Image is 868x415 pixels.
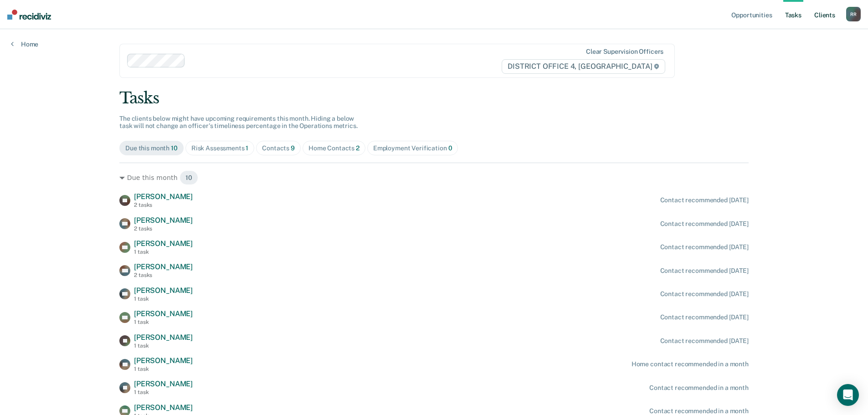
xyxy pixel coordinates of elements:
span: [PERSON_NAME] [134,379,193,388]
span: [PERSON_NAME] [134,403,193,412]
span: DISTRICT OFFICE 4, [GEOGRAPHIC_DATA] [502,59,665,74]
span: 2 [356,144,360,152]
div: Contact recommended [DATE] [660,267,749,275]
div: 1 task [134,249,193,255]
div: Contact recommended [DATE] [660,243,749,251]
img: Recidiviz [7,10,51,20]
div: Risk Assessments [191,144,249,152]
div: Home contact recommended in a month [632,360,749,368]
div: Home Contacts [308,144,360,152]
div: Contact recommended [DATE] [660,337,749,345]
div: R R [846,7,861,21]
div: Contact recommended in a month [649,407,749,415]
span: 9 [291,144,295,152]
div: Contact recommended in a month [649,384,749,392]
a: Home [11,40,38,48]
div: Contact recommended [DATE] [660,313,749,321]
span: [PERSON_NAME] [134,262,193,271]
span: The clients below might have upcoming requirements this month. Hiding a below task will not chang... [119,115,358,130]
span: [PERSON_NAME] [134,356,193,365]
span: [PERSON_NAME] [134,239,193,248]
div: Open Intercom Messenger [837,384,859,406]
span: [PERSON_NAME] [134,216,193,225]
div: Due this month [125,144,178,152]
div: Contact recommended [DATE] [660,220,749,228]
div: Clear supervision officers [586,48,663,56]
div: 2 tasks [134,225,193,232]
div: 2 tasks [134,202,193,208]
span: [PERSON_NAME] [134,333,193,342]
span: 10 [171,144,178,152]
div: Due this month 10 [119,170,749,185]
button: RR [846,7,861,21]
span: [PERSON_NAME] [134,286,193,295]
span: [PERSON_NAME] [134,309,193,318]
div: 1 task [134,296,193,302]
div: 1 task [134,343,193,349]
div: 1 task [134,366,193,372]
div: Contacts [262,144,295,152]
span: 1 [246,144,248,152]
div: 1 task [134,389,193,395]
span: 10 [180,170,198,185]
div: Tasks [119,89,749,108]
span: 0 [448,144,452,152]
div: Contact recommended [DATE] [660,196,749,204]
div: 2 tasks [134,272,193,278]
div: Contact recommended [DATE] [660,290,749,298]
div: Employment Verification [373,144,452,152]
span: [PERSON_NAME] [134,192,193,201]
div: 1 task [134,319,193,325]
